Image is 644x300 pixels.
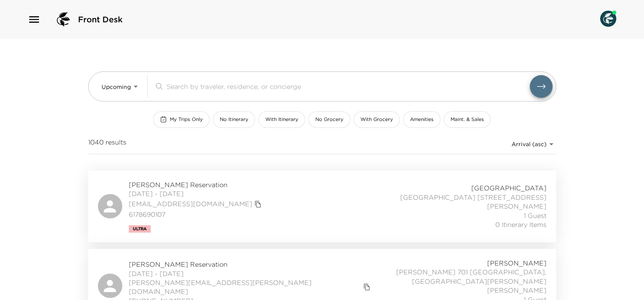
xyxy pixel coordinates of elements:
span: [PERSON_NAME] [487,286,546,295]
span: Arrival (asc) [512,140,546,148]
span: [DATE] - [DATE] [129,269,373,278]
button: With Itinerary [258,111,305,128]
button: Amenities [403,111,440,128]
span: Ultra [133,227,147,231]
button: Maint. & Sales [444,111,491,128]
button: My Trips Only [153,111,210,128]
span: 1040 results [88,138,126,151]
span: 1 Guest [524,211,546,220]
span: Maint. & Sales [451,116,484,123]
span: Upcoming [102,83,131,91]
a: [PERSON_NAME][EMAIL_ADDRESS][PERSON_NAME][DOMAIN_NAME] [129,278,362,296]
span: [GEOGRAPHIC_DATA] [STREET_ADDRESS] [400,193,546,202]
a: [PERSON_NAME] Reservation[DATE] - [DATE][EMAIL_ADDRESS][DOMAIN_NAME]copy primary member email6178... [88,171,556,242]
span: With Itinerary [265,116,298,123]
span: No Itinerary [220,116,248,123]
span: [PERSON_NAME] 701 [GEOGRAPHIC_DATA], [GEOGRAPHIC_DATA][PERSON_NAME] [373,268,546,286]
button: copy primary member email [361,281,373,293]
button: With Grocery [353,111,400,128]
span: [PERSON_NAME] Reservation [129,180,264,189]
img: logo [54,10,73,29]
span: [PERSON_NAME] [487,259,546,268]
span: With Grocery [360,116,393,123]
span: Front Desk [78,14,123,25]
span: [GEOGRAPHIC_DATA] [471,183,546,192]
span: [PERSON_NAME] [487,202,546,211]
span: [PERSON_NAME] Reservation [129,260,373,269]
button: No Itinerary [213,111,255,128]
span: 6178690107 [129,210,264,219]
span: My Trips Only [170,116,203,123]
button: No Grocery [308,111,350,128]
img: User [600,11,616,27]
input: Search by traveler, residence, or concierge [167,82,530,91]
span: [DATE] - [DATE] [129,189,264,198]
span: Amenities [410,116,434,123]
span: 0 Itinerary Items [495,220,546,229]
a: [EMAIL_ADDRESS][DOMAIN_NAME] [129,199,252,208]
button: copy primary member email [252,199,264,210]
span: No Grocery [315,116,343,123]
